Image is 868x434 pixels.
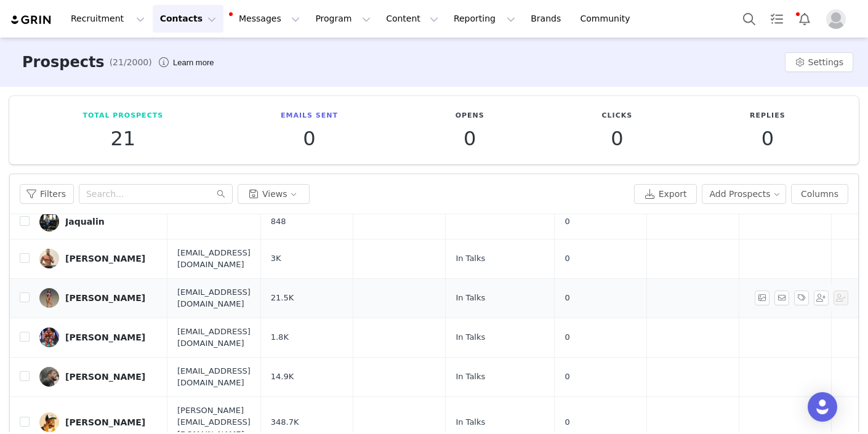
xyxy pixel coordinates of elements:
i: icon: search [217,190,225,198]
img: f12a45b8-1b6b-4d82-8d9b-9146e7da504c--s.jpg [39,412,59,432]
p: Clicks [602,111,633,121]
div: [PERSON_NAME] [65,417,145,427]
button: Reporting [446,5,523,33]
p: 0 [750,127,786,150]
div: Tooltip anchor [171,57,216,69]
p: Emails Sent [281,111,338,121]
span: 0 [565,416,569,428]
img: grin logo [10,14,53,26]
button: Recruitment [63,5,152,33]
div: [PERSON_NAME] [65,293,145,303]
p: Opens [456,111,484,121]
img: b73e2c76-75e7-46a9-9428-5ae99d85888d.jpg [39,328,59,347]
button: Search [736,5,763,33]
button: Export [634,184,697,204]
a: [PERSON_NAME] [39,412,158,432]
span: 348.7K [271,416,299,428]
img: d47c238d-5a68-4b39-84ce-1e7a06f661d6.jpg [39,367,59,387]
span: 14.9K [271,371,294,383]
img: 564ba261-8f2f-4041-a32e-1989ed4aeaf5.jpg [39,249,59,268]
span: 3K [271,252,281,265]
button: Filters [20,184,74,204]
div: Jaqualin [65,217,105,227]
input: Search... [79,184,233,204]
a: [PERSON_NAME] [39,328,158,347]
button: Notifications [791,5,818,33]
div: [PERSON_NAME] [65,254,145,263]
span: In Talks [456,416,485,428]
span: [EMAIL_ADDRESS][DOMAIN_NAME] [177,247,251,271]
img: c56dc48c-ab46-4e1a-a9be-4211cf64c914.jpg [39,212,59,231]
button: Profile [819,9,858,29]
span: 0 [565,252,569,265]
span: Send Email [774,291,794,305]
a: [PERSON_NAME] [39,249,158,268]
span: [EMAIL_ADDRESS][DOMAIN_NAME] [177,326,251,350]
span: (21/2000) [110,56,152,69]
img: 67185238-b86a-4295-8113-34f7b6ce7796.jpg [39,288,59,308]
span: In Talks [456,331,485,344]
a: [PERSON_NAME] [39,288,158,308]
span: In Talks [456,371,485,383]
p: Replies [750,111,786,121]
p: 21 [82,127,163,150]
a: Brands [523,5,572,33]
span: 1.8K [271,331,289,344]
a: Tasks [763,5,790,33]
span: 21.5K [271,292,294,304]
span: In Talks [456,292,485,304]
span: 0 [565,331,569,344]
a: [PERSON_NAME] [39,367,158,387]
button: Views [238,184,310,204]
a: Community [573,5,643,33]
a: Jaqualin [39,212,158,231]
p: Total Prospects [82,111,163,121]
span: [EMAIL_ADDRESS][DOMAIN_NAME] [177,365,251,389]
button: Add Prospects [702,184,787,204]
button: Columns [791,184,848,204]
span: In Talks [456,252,485,265]
p: 0 [281,127,338,150]
button: Settings [785,52,853,72]
div: [PERSON_NAME] [65,372,145,382]
h3: Prospects [22,51,105,73]
p: 0 [456,127,484,150]
button: Content [379,5,446,33]
div: Open Intercom Messenger [808,392,837,422]
button: Contacts [153,5,223,33]
p: 0 [602,127,633,150]
span: 0 [565,371,569,383]
span: 848 [271,215,286,228]
span: 0 [565,215,569,228]
span: 0 [565,292,569,304]
span: [EMAIL_ADDRESS][DOMAIN_NAME] [177,286,251,310]
img: placeholder-profile.jpg [826,9,846,29]
button: Messages [224,5,307,33]
button: Program [308,5,378,33]
div: [PERSON_NAME] [65,332,145,342]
